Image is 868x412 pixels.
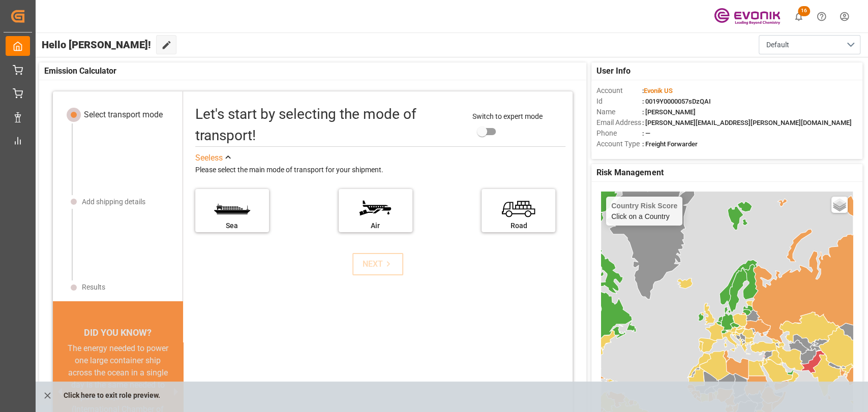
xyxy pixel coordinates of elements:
a: Layers [831,197,848,213]
span: 16 [798,6,810,16]
div: See less [195,152,223,164]
p: Click here to exit role preview. [64,386,160,405]
div: Select transport mode [84,109,163,121]
span: Account [596,85,642,96]
div: NEXT [363,258,394,270]
button: show 16 new notifications [787,5,810,28]
div: Air [344,220,407,231]
span: Email Address [596,117,642,128]
span: Switch to expert mode [472,112,543,120]
span: Account Type [596,139,642,149]
div: Road [487,220,550,231]
button: Help Center [810,5,833,28]
span: : Freight Forwarder [642,140,698,148]
div: Let's start by selecting the mode of transport! [195,104,462,146]
span: Default [766,40,789,50]
div: Please select the main mode of transport for your shipment. [195,164,566,176]
span: : [642,87,673,94]
div: Results [82,282,105,293]
span: Phone [596,128,642,139]
button: close role preview [37,386,58,405]
span: Emission Calculator [44,65,116,77]
button: open menu [759,35,860,54]
span: Hello [PERSON_NAME]! [42,35,151,54]
span: Id [596,96,642,107]
span: : 0019Y0000057sDzQAI [642,98,711,105]
h4: Country Risk Score [611,202,677,210]
div: Sea [200,220,264,231]
span: Name [596,107,642,117]
span: : [PERSON_NAME][EMAIL_ADDRESS][PERSON_NAME][DOMAIN_NAME] [642,119,852,126]
div: Click on a Country [611,202,677,220]
span: User Info [596,65,631,77]
span: Risk Management [596,167,663,179]
button: NEXT [352,253,403,275]
span: Evonik US [644,87,673,94]
img: Evonik-brand-mark-Deep-Purple-RGB.jpeg_1700498283.jpeg [714,8,780,25]
span: : [PERSON_NAME] [642,108,696,116]
div: DID YOU KNOW? [53,323,183,342]
span: : — [642,130,650,137]
div: Add shipping details [82,197,145,207]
